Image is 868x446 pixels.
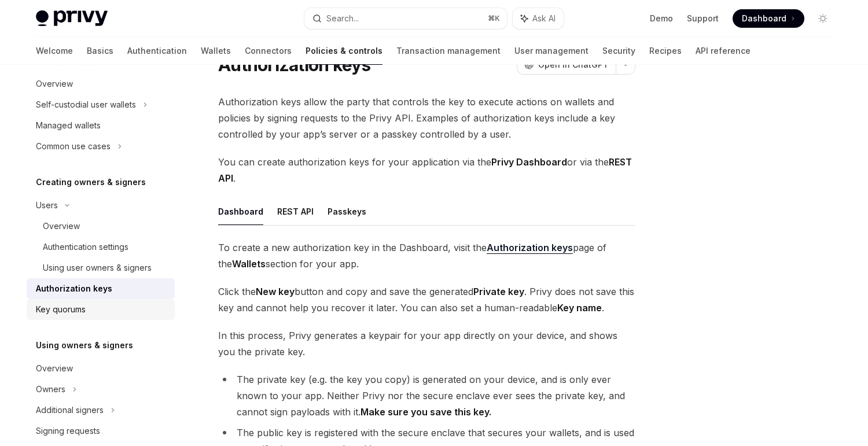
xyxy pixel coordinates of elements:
button: Passkeys [328,198,366,225]
a: Dashboard [733,9,804,28]
img: light logo [36,10,108,27]
a: API reference [696,37,751,65]
h1: Authorization keys [218,54,371,75]
span: ⌘ K [488,14,500,23]
div: Owners [36,382,65,396]
a: Demo [650,13,673,24]
a: Overview [27,216,175,237]
strong: Key name [557,302,602,314]
div: Authorization keys [36,282,112,296]
a: Key quorums [27,299,175,320]
div: Key quorums [36,303,86,316]
div: Overview [36,77,73,91]
div: Signing requests [36,424,100,438]
div: Managed wallets [36,119,101,132]
span: Click the button and copy and save the generated . Privy does not save this key and cannot help y... [218,283,635,316]
button: Dashboard [218,198,263,225]
button: Search...⌘K [304,8,507,29]
a: Signing requests [27,421,175,441]
a: Security [602,37,635,65]
div: Users [36,198,58,212]
a: Authentication settings [27,237,175,257]
div: Authentication settings [43,240,128,254]
strong: Privy Dashboard [491,156,567,168]
a: User management [514,37,589,65]
span: Authorization keys allow the party that controls the key to execute actions on wallets and polici... [218,94,635,142]
h5: Using owners & signers [36,338,133,352]
a: Managed wallets [27,115,175,136]
a: Authorization keys [27,278,175,299]
button: Ask AI [513,8,564,29]
strong: Wallets [232,258,266,270]
a: Connectors [245,37,292,65]
span: To create a new authorization key in the Dashboard, visit the page of the section for your app. [218,239,635,272]
span: You can create authorization keys for your application via the or via the . [218,154,635,186]
a: Wallets [201,37,231,65]
button: REST API [277,198,314,225]
strong: Private key [473,286,524,297]
a: Basics [87,37,113,65]
span: Open in ChatGPT [538,59,609,71]
div: Overview [43,219,80,233]
a: Authentication [127,37,187,65]
div: Additional signers [36,403,104,417]
strong: New key [256,286,295,297]
button: Toggle dark mode [814,9,832,28]
span: Ask AI [532,13,556,24]
a: Welcome [36,37,73,65]
strong: Make sure you save this key. [361,406,491,418]
li: The private key (e.g. the key you copy) is generated on your device, and is only ever known to yo... [218,371,635,420]
button: Open in ChatGPT [517,55,616,75]
h5: Creating owners & signers [36,175,146,189]
a: Policies & controls [306,37,382,65]
div: Overview [36,362,73,375]
a: Transaction management [396,37,501,65]
a: Recipes [649,37,682,65]
span: Dashboard [742,13,786,24]
span: In this process, Privy generates a keypair for your app directly on your device, and shows you th... [218,327,635,360]
div: Search... [326,12,359,25]
a: Support [687,13,719,24]
a: Using user owners & signers [27,257,175,278]
strong: Authorization keys [487,242,573,253]
div: Common use cases [36,139,111,153]
a: Authorization keys [487,242,573,254]
div: Self-custodial user wallets [36,98,136,112]
div: Using user owners & signers [43,261,152,275]
a: Overview [27,358,175,379]
a: Overview [27,73,175,94]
